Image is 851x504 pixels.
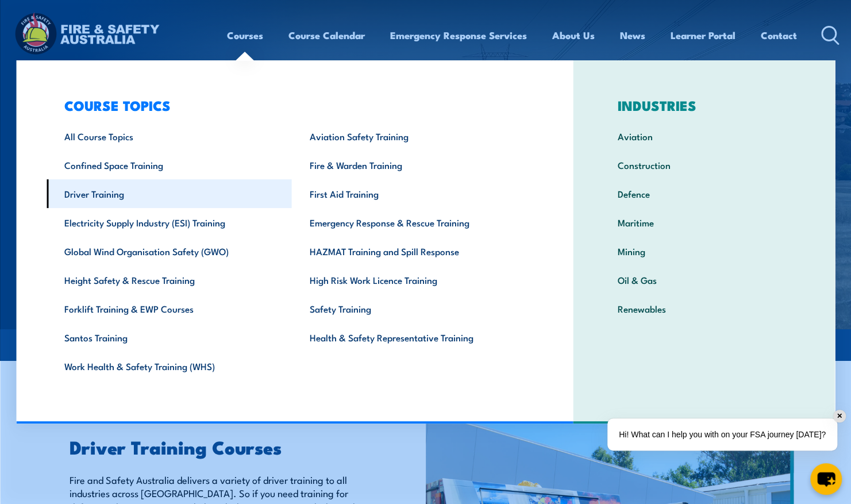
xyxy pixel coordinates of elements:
[600,266,808,294] a: Oil & Gas
[600,208,808,237] a: Maritime
[47,323,292,352] a: Santos Training
[600,151,808,179] a: Construction
[292,151,537,179] a: Fire & Warden Training
[833,410,846,422] div: ✕
[600,294,808,323] a: Renewables
[47,97,537,113] h3: COURSE TOPICS
[292,237,537,266] a: HAZMAT Training and Spill Response
[600,179,808,208] a: Defence
[600,97,808,113] h3: INDUSTRIES
[620,20,645,51] a: News
[47,151,292,179] a: Confined Space Training
[70,438,373,455] h2: Driver Training Courses
[292,208,537,237] a: Emergency Response & Rescue Training
[47,208,292,237] a: Electricity Supply Industry (ESI) Training
[292,294,537,323] a: Safety Training
[47,294,292,323] a: Forklift Training & EWP Courses
[552,20,595,51] a: About Us
[227,20,263,51] a: Courses
[761,20,797,51] a: Contact
[600,122,808,151] a: Aviation
[47,352,292,380] a: Work Health & Safety Training (WHS)
[47,237,292,266] a: Global Wind Organisation Safety (GWO)
[292,122,537,151] a: Aviation Safety Training
[607,418,837,451] div: Hi! What can I help you with on your FSA journey [DATE]?
[47,179,292,208] a: Driver Training
[810,463,842,495] button: chat-button
[47,266,292,294] a: Height Safety & Rescue Training
[288,20,365,51] a: Course Calendar
[292,323,537,352] a: Health & Safety Representative Training
[671,20,736,51] a: Learner Portal
[600,237,808,266] a: Mining
[292,266,537,294] a: High Risk Work Licence Training
[47,122,292,151] a: All Course Topics
[390,20,527,51] a: Emergency Response Services
[292,179,537,208] a: First Aid Training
